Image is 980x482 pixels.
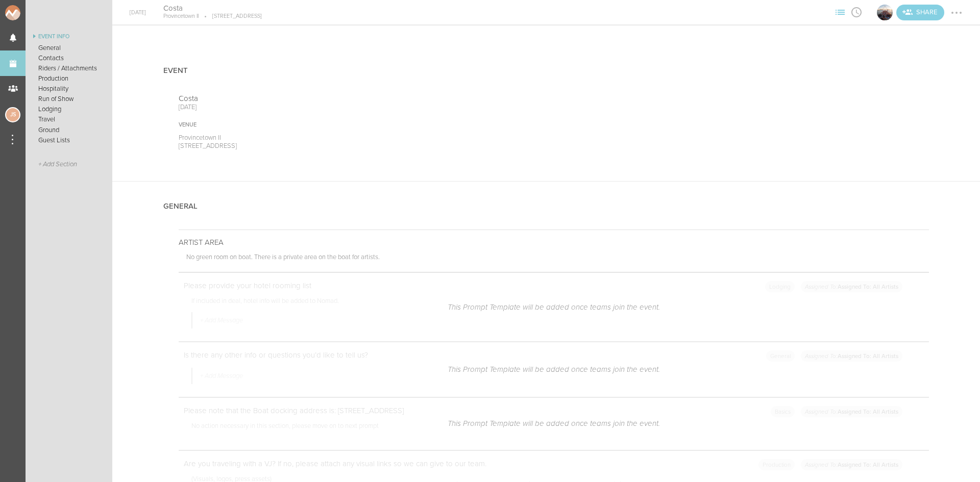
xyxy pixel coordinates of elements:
[876,4,894,21] div: Boat Cruise Summer Series
[848,9,865,15] span: View Itinerary
[26,63,112,73] a: Riders / Attachments
[877,5,893,20] img: Boat Cruise Summer Series
[26,31,112,43] a: Event Info
[26,114,112,124] a: Travel
[5,5,63,20] img: NOMAD
[179,238,929,247] p: ARTIST AREA
[896,5,944,20] div: Share
[26,104,112,114] a: Lodging
[179,94,531,103] p: Costa
[179,121,531,129] div: Venue
[199,13,262,20] p: [STREET_ADDRESS]
[832,9,848,15] span: View Sections
[26,73,112,84] a: Production
[179,142,531,150] p: [STREET_ADDRESS]
[26,125,112,135] a: Ground
[38,161,77,168] span: + Add Section
[163,13,199,20] p: Provincetown II
[163,4,262,13] h4: Costa
[26,43,112,53] a: General
[163,66,188,75] h4: Event
[179,103,531,111] p: [DATE]
[186,253,929,264] p: No green room on boat. There is a private area on the boat for artists.
[26,53,112,63] a: Contacts
[26,135,112,145] a: Guest Lists
[5,107,20,122] div: Jessica Smith
[896,5,944,20] a: Invite teams to the Event
[26,84,112,94] a: Hospitality
[26,94,112,104] a: Run of Show
[163,202,198,211] h4: General
[179,134,531,142] p: Provincetown II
